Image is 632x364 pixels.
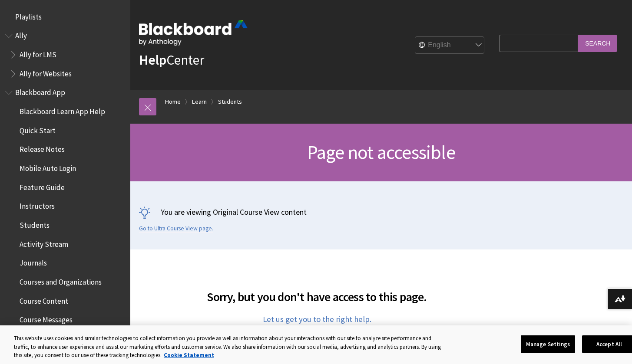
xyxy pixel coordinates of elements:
[521,335,575,353] button: Manage Settings
[20,256,47,268] span: Journals
[20,142,65,154] span: Release Notes
[578,35,617,52] input: Search
[20,180,65,192] span: Feature Guide
[20,161,76,173] span: Mobile Auto Login
[20,66,72,78] span: Ally for Websites
[20,199,55,211] span: Instructors
[20,104,105,116] span: Blackboard Learn App Help
[263,314,371,325] a: Let us get you to the right help.
[14,334,443,360] div: This website uses cookies and similar technologies to collect information you provide as well as ...
[165,96,181,107] a: Home
[139,20,248,46] img: Blackboard by Anthology
[139,51,204,69] a: HelpCenter
[20,294,68,305] span: Course Content
[20,275,102,286] span: Courses and Organizations
[139,225,213,233] a: Go to Ultra Course View page.
[5,10,125,24] nav: Book outline for Playlists
[139,277,495,306] h2: Sorry, but you don't have access to this page.
[20,218,50,230] span: Students
[20,313,73,325] span: Course Messages
[415,37,485,54] select: Site Language Selector
[164,351,214,359] a: More information about your privacy, opens in a new tab
[139,51,166,69] strong: Help
[218,96,242,107] a: Students
[307,140,455,164] span: Page not accessible
[20,123,56,135] span: Quick Start
[15,10,42,21] span: Playlists
[20,47,56,59] span: Ally for LMS
[5,29,125,81] nav: Book outline for Anthology Ally Help
[139,207,623,217] p: You are viewing Original Course View content
[15,29,27,40] span: Ally
[20,237,68,249] span: Activity Stream
[15,85,65,97] span: Blackboard App
[192,96,207,107] a: Learn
